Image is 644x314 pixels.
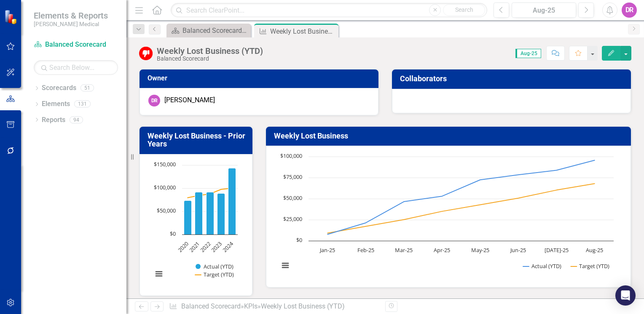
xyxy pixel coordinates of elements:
h3: Owner [148,75,373,82]
svg: Interactive chart [148,161,242,287]
div: 131 [74,101,91,108]
text: May-25 [471,246,489,254]
div: Balanced Scorecard [157,56,263,62]
img: ClearPoint Strategy [4,10,19,24]
button: View chart menu, Chart [153,268,165,280]
text: Mar-25 [395,246,413,254]
text: $75,000 [283,173,302,181]
a: Scorecards [42,83,76,93]
div: Chart. Highcharts interactive chart. [275,152,623,279]
svg: Interactive chart [275,152,618,279]
text: 2022 [199,240,212,254]
div: Balanced Scorecard Welcome Page [182,25,249,36]
path: 2022, 91,738. Actual (YTD). [207,192,214,235]
small: [PERSON_NAME] Medical [34,21,108,27]
button: View chart menu, Chart [279,260,291,271]
div: Weekly Lost Business (YTD) [261,302,345,310]
h3: Weekly Lost Business [274,132,626,140]
div: 94 [70,116,83,123]
div: Open Intercom Messenger [615,285,636,306]
a: Balanced Scorecard Welcome Page [169,25,249,36]
text: $25,000 [283,215,302,223]
span: Elements & Reports [34,11,108,21]
a: Elements [42,99,70,109]
text: $50,000 [283,194,302,202]
a: KPIs [244,302,258,310]
input: Search Below... [34,60,118,75]
button: Search [443,4,485,16]
a: Balanced Scorecard [181,302,241,310]
span: Aug-25 [515,49,541,58]
text: $50,000 [157,207,176,214]
div: Weekly Lost Business (YTD) [270,26,336,37]
input: Search ClearPoint... [171,3,487,18]
text: 2020 [176,240,190,254]
a: Reports [42,115,65,125]
text: Jan-25 [319,246,335,254]
text: [DATE]-25 [544,246,568,254]
span: Search [455,6,473,13]
div: [PERSON_NAME] [164,96,215,105]
path: 2021, 90,991. Actual (YTD). [195,192,203,235]
g: Actual (YTD), series 1 of 2. Bar series with 5 bars. [184,168,236,235]
text: Aug-25 [586,246,603,254]
text: Feb-25 [357,246,374,254]
div: DR [148,95,160,106]
div: Chart. Highcharts interactive chart. [148,161,244,287]
div: Weekly Lost Business (YTD) [157,46,263,56]
text: $100,000 [280,152,302,160]
button: DR [622,3,637,18]
button: Aug-25 [512,3,576,18]
text: Apr-25 [434,246,450,254]
div: Aug-25 [515,5,573,16]
text: $100,000 [154,184,176,191]
button: Show Target (YTD) [571,262,610,270]
h3: Collaborators [400,75,626,83]
text: $0 [296,236,302,244]
path: 2020, 72,863. Actual (YTD). [184,201,192,235]
path: 2024, 142,745. Actual (YTD). [228,168,236,235]
text: 2024 [221,240,235,254]
text: 2021 [188,240,201,254]
path: 2023, 88,683. Actual (YTD). [217,194,225,235]
div: » » [169,302,379,311]
div: 51 [80,85,94,92]
button: Show Actual (YTD) [523,262,562,270]
button: Show Target (YTD) [195,271,234,278]
button: Show Actual (YTD) [196,263,234,270]
h3: Weekly Lost Business - Prior Years [148,132,247,149]
img: Below Target [139,47,153,60]
a: Balanced Scorecard [34,40,118,50]
text: Jun-25 [510,246,526,254]
text: 2023 [210,240,224,254]
text: $150,000 [154,160,176,168]
text: $0 [170,230,176,237]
